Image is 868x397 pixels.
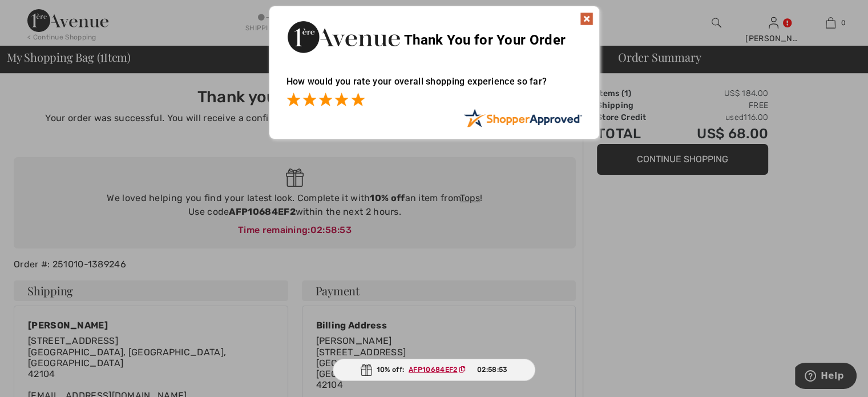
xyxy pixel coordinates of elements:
img: x [580,12,594,26]
div: 10% off: [333,359,536,381]
img: Thank You for Your Order [286,18,401,56]
img: Gift.svg [361,364,372,376]
ins: AFP10684EF2 [409,366,457,374]
div: How would you rate your overall shopping experience so far? [286,65,582,109]
span: Help [26,8,49,18]
span: 02:58:53 [477,364,507,375]
span: Thank You for Your Order [404,32,566,48]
